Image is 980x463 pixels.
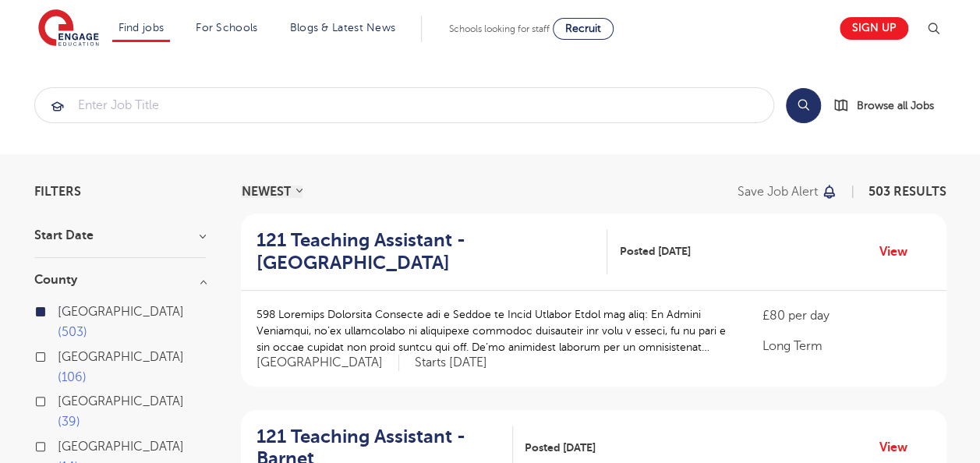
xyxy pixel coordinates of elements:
input: [GEOGRAPHIC_DATA] 14 [58,440,68,450]
p: 598 Loremips Dolorsita Consecte adi e Seddoe te Incid Utlabor Etdol mag aliq: En Admini Veniamqui... [256,306,731,355]
span: Posted [DATE] [525,440,596,456]
p: Starts [DATE] [415,355,487,371]
a: 121 Teaching Assistant - [GEOGRAPHIC_DATA] [256,229,608,274]
span: 503 RESULTS [869,185,946,199]
h3: Start Date [34,229,206,242]
span: 39 [58,415,80,429]
span: [GEOGRAPHIC_DATA] [256,355,399,371]
a: Find jobs [119,22,165,34]
h2: 121 Teaching Assistant - [GEOGRAPHIC_DATA] [256,229,596,274]
a: Sign up [840,17,908,40]
input: [GEOGRAPHIC_DATA] 106 [58,350,68,360]
h3: County [34,274,206,286]
a: Blogs & Latest News [290,22,396,34]
span: [GEOGRAPHIC_DATA] [58,440,184,454]
a: Recruit [553,18,614,40]
span: Filters [34,186,81,198]
input: [GEOGRAPHIC_DATA] 39 [58,394,68,405]
span: 106 [58,370,87,384]
a: Browse all Jobs [833,97,946,115]
span: [GEOGRAPHIC_DATA] [58,350,184,364]
img: Engage Education [38,9,99,48]
span: [GEOGRAPHIC_DATA] [58,305,184,319]
input: Submit [35,88,773,122]
div: Submit [34,87,774,123]
span: 503 [58,325,87,339]
a: View [879,437,919,458]
a: View [879,242,919,262]
p: Long Term [762,337,930,355]
p: £80 per day [762,306,930,325]
span: Browse all Jobs [857,97,934,115]
input: [GEOGRAPHIC_DATA] 503 [58,305,68,315]
a: For Schools [196,22,257,34]
span: [GEOGRAPHIC_DATA] [58,394,184,408]
span: Recruit [565,23,601,34]
span: Posted [DATE] [619,243,690,260]
button: Save job alert [738,186,838,198]
p: Save job alert [738,186,818,198]
span: Schools looking for staff [449,23,550,34]
button: Search [786,88,821,123]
